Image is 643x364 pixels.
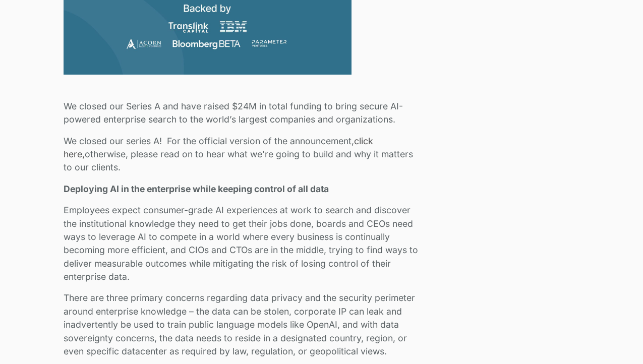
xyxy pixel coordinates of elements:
strong: Deploying AI in the enterprise while keeping control of all data [64,184,329,194]
a: click here, [64,136,373,159]
p: There are three primary concerns regarding data privacy and the security perimeter around enterpr... [64,291,424,358]
p: We closed our series A! For the official version of the announcement, otherwise, please read on t... [64,135,424,174]
iframe: Chat Widget [593,316,643,364]
p: Employees expect consumer-grade AI experiences at work to search and discover the institutional k... [64,204,424,283]
div: Widget de chat [593,316,643,364]
p: We closed our Series A and have raised $24M in total funding to bring secure AI-powered enterpris... [64,100,424,127]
